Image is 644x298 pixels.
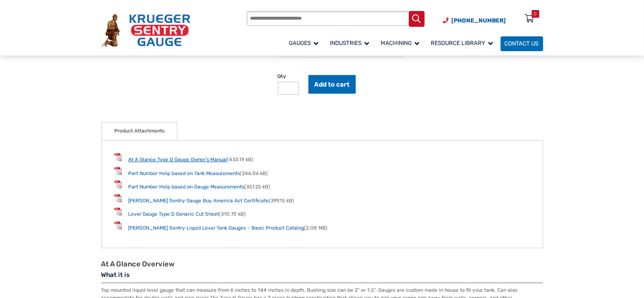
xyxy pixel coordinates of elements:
[452,17,506,24] span: [PHONE_NUMBER]
[114,153,530,163] li: (433.19 kB)
[443,16,506,25] a: Phone Number (920) 434-8860
[505,41,539,47] span: Contact Us
[128,198,269,204] a: [PERSON_NAME] Sentry Gauge Buy America Act Certificate
[114,180,530,190] li: (357.25 kB)
[381,40,420,46] span: Machining
[114,194,530,204] li: (399.15 kB)
[128,225,304,231] a: [PERSON_NAME] Sentry Liquid Level Tank Gauges – Basic Product Catalog
[114,122,164,140] a: Product Attachments
[128,156,227,163] a: At A Glance Type D Gauge Owner’s Manual
[101,271,543,283] h3: What it is
[308,75,356,94] button: Add to cart
[285,35,326,52] a: Gauges
[128,211,219,217] a: Level Gauge Type D Generic Cut Sheet
[101,14,190,47] img: Krueger Sentry Gauge
[128,184,244,190] a: Part Number Help based on Gauge Measurements
[501,36,543,51] a: Contact Us
[114,208,530,218] li: (310.70 kB)
[278,82,299,95] input: Product quantity
[427,35,501,52] a: Resource Library
[431,40,493,46] span: Resource Library
[114,221,530,232] li: (2.08 MB)
[330,40,370,46] span: Industries
[128,170,240,177] a: Part Number Help based on Tank Measurements
[289,40,319,46] span: Gauges
[326,35,377,52] a: Industries
[114,167,530,177] li: (246.06 kB)
[534,10,537,18] div: 0
[377,35,427,52] a: Machining
[101,260,543,269] h2: At A Glance Overview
